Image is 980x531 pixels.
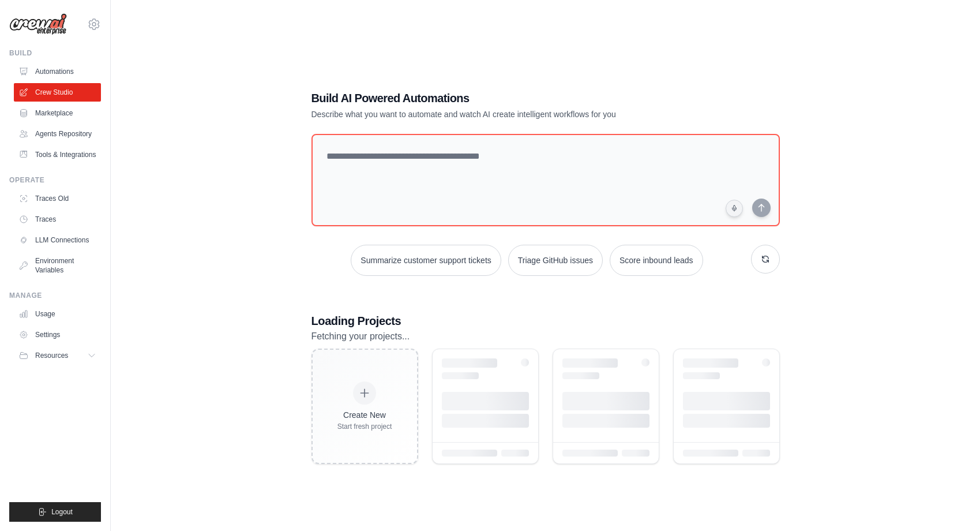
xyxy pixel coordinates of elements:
h1: Build AI Powered Automations [311,90,699,106]
a: Traces [14,210,101,229]
button: Get new suggestions [751,245,780,274]
div: Create New [337,409,392,421]
a: Agents Repository [14,125,101,143]
h3: Loading Projects [311,313,780,329]
button: Logout [9,502,101,522]
a: Traces Old [14,189,101,208]
button: Triage GitHub issues [508,245,603,276]
button: Resources [14,346,101,365]
button: Score inbound leads [610,245,703,276]
div: Build [9,48,101,58]
a: LLM Connections [14,231,101,249]
button: Click to speak your automation idea [726,200,743,217]
div: Operate [9,175,101,185]
span: Logout [51,507,73,517]
img: Logo [9,13,67,35]
a: Environment Variables [14,252,101,279]
a: Tools & Integrations [14,145,101,164]
button: Summarize customer support tickets [351,245,501,276]
a: Usage [14,305,101,323]
a: Crew Studio [14,83,101,102]
a: Settings [14,326,101,344]
a: Automations [14,62,101,81]
p: Describe what you want to automate and watch AI create intelligent workflows for you [311,109,699,120]
span: Resources [35,351,68,360]
div: Start fresh project [337,422,392,431]
div: Manage [9,291,101,300]
p: Fetching your projects... [311,329,780,344]
a: Marketplace [14,104,101,122]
